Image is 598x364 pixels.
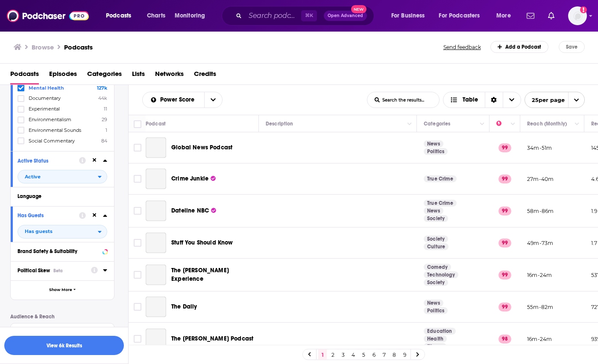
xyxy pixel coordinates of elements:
[132,67,145,84] span: Lists
[25,229,53,234] span: Has guests
[568,6,587,25] span: Logged in as Shadley
[527,303,553,311] p: 55m-82m
[171,175,208,182] span: Crime Junkie
[328,14,363,18] span: Open Advanced
[266,119,293,129] div: Description
[527,239,553,247] p: 49m-73m
[204,92,222,108] button: open menu
[64,43,93,51] h1: Podcasts
[87,67,122,84] a: Categories
[498,207,511,215] p: 99
[523,9,538,23] a: Show notifications dropdown
[424,307,448,314] a: Politics
[171,144,232,151] span: Global News Podcast
[508,119,518,129] button: Column Actions
[171,207,209,214] span: Dateline NBC
[134,144,141,151] span: Toggle select row
[146,329,166,349] a: The Mel Robbins Podcast
[175,10,205,22] span: Monitoring
[194,67,216,84] span: Credits
[146,297,166,317] a: The Daily
[146,201,166,221] a: Dateline NBC
[405,119,415,129] button: Column Actions
[155,67,184,84] a: Networks
[171,303,197,311] a: The Daily
[527,207,554,215] p: 58m-86m
[318,349,327,360] a: 1
[580,6,587,13] svg: Add a profile image
[324,11,367,21] button: Open AdvancedNew
[25,175,41,179] span: Active
[525,92,585,108] button: open menu
[424,328,456,335] a: Education
[171,267,229,282] span: The [PERSON_NAME] Experience
[424,236,448,242] a: Society
[102,116,107,122] span: 29
[106,10,131,22] span: Podcasts
[424,300,443,306] a: News
[146,265,166,285] a: The Joe Rogan Experience
[463,97,478,103] span: Table
[498,303,511,311] p: 99
[496,119,508,129] div: Power Score
[559,41,585,53] button: Save
[424,215,448,222] a: Society
[18,158,73,164] div: Active Status
[424,279,448,286] a: Society
[171,207,216,215] a: Dateline NBC
[171,239,233,247] a: Stuff You Should Know
[390,349,399,360] a: 8
[434,9,492,23] button: open menu
[134,175,141,183] span: Toggle select row
[101,138,107,144] span: 84
[32,43,54,51] h3: Browse
[160,97,197,103] span: Power Score
[18,265,91,276] button: Political SkewBeta
[477,119,487,129] button: Column Actions
[441,44,484,51] button: Send feedback
[18,210,79,221] button: Has Guests
[301,10,317,21] span: ⌘ K
[18,225,107,239] h2: filter dropdown
[245,9,301,23] input: Search podcasts, credits, & more...
[485,92,503,108] div: Sort Direction
[391,10,425,22] span: For Business
[424,243,448,250] a: Culture
[97,85,107,91] span: 127k
[18,246,107,256] a: Brand Safety & Suitability
[100,9,142,23] button: open menu
[349,349,358,360] a: 4
[18,170,107,183] h2: filter dropdown
[230,6,382,26] div: Search podcasts, credits, & more...
[498,143,511,152] p: 99
[443,92,521,108] button: Choose View
[380,349,388,360] a: 7
[424,200,457,207] a: True Crime
[18,225,107,239] button: open menu
[10,314,114,320] p: Audience & Reach
[171,143,232,152] a: Global News Podcast
[104,106,107,112] span: 11
[527,175,554,183] p: 27m-40m
[527,144,552,151] p: 34m-51m
[424,271,458,278] a: Technology
[527,271,552,279] p: 16m-24m
[49,67,77,84] span: Episodes
[498,175,511,183] p: 99
[498,335,511,343] p: 98
[146,169,166,189] a: Crime Junkie
[134,239,141,247] span: Toggle select row
[7,8,89,24] img: Podchaser - Follow, Share and Rate Podcasts
[53,268,63,274] div: Beta
[572,119,582,129] button: Column Actions
[498,271,511,279] p: 99
[171,335,253,342] span: The [PERSON_NAME] Podcast
[4,336,124,355] button: View 6k Results
[106,127,107,133] span: 1
[10,67,39,84] a: Podcasts
[424,335,447,342] a: Health
[11,280,114,300] button: Show More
